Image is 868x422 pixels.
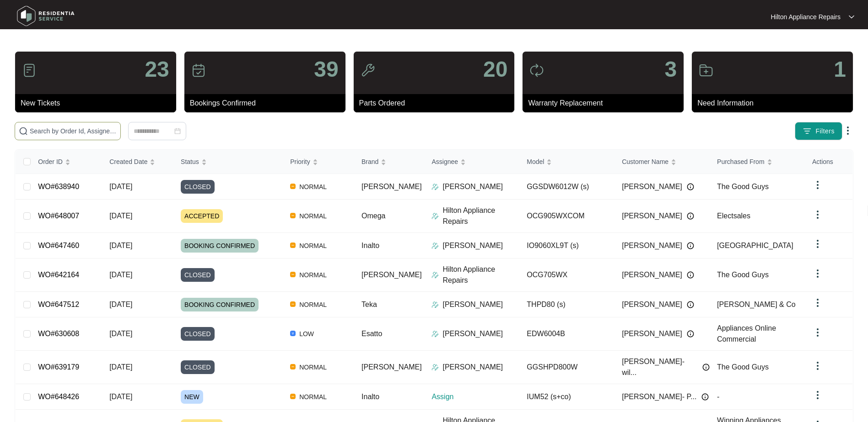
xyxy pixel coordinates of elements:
td: IUM52 (s+co) [519,384,615,410]
span: Created Date [109,157,147,167]
p: [PERSON_NAME] [442,362,503,373]
p: [PERSON_NAME] [442,299,503,310]
p: 1 [834,58,846,80]
span: Filters [815,127,835,136]
img: Assigner Icon [431,330,439,338]
img: Vercel Logo [290,331,296,336]
p: Hilton Appliance Repairs [442,264,519,286]
span: NORMAL [296,362,330,373]
img: Assigner Icon [431,212,439,220]
img: Vercel Logo [290,243,296,248]
img: Vercel Logo [290,184,296,189]
span: [PERSON_NAME] [622,299,682,310]
th: Order ID [31,150,102,174]
img: Info icon [687,183,694,190]
span: The Good Guys [717,271,769,279]
span: [PERSON_NAME]- P... [622,391,696,402]
th: Actions [805,150,852,174]
img: dropdown arrow [812,390,823,401]
p: Bookings Confirmed [190,98,345,109]
p: [PERSON_NAME] [442,328,503,339]
img: residentia service logo [14,2,78,30]
img: Assigner Icon [431,242,439,249]
img: icon [361,63,375,78]
img: Vercel Logo [290,364,296,369]
span: [PERSON_NAME] [622,181,682,192]
a: WO#642164 [38,271,79,279]
span: NORMAL [296,181,330,192]
img: dropdown arrow [842,125,853,136]
th: Brand [354,150,424,174]
td: GGSHPD800W [519,351,615,384]
span: [PERSON_NAME] [622,211,682,222]
td: THPD80 (s) [519,292,615,317]
img: dropdown arrow [812,327,823,338]
span: The Good Guys [717,363,769,371]
p: Hilton Appliance Repairs [442,205,519,227]
p: [PERSON_NAME] [442,240,503,251]
td: OCG705WX [519,258,615,292]
img: dropdown arrow [812,360,823,371]
span: [DATE] [109,212,132,220]
a: WO#648426 [38,393,79,401]
span: Assignee [431,157,458,167]
p: Parts Ordered [359,98,515,109]
span: NORMAL [296,391,330,402]
span: NORMAL [296,240,330,251]
span: [PERSON_NAME] [622,269,682,280]
a: WO#630608 [38,330,79,338]
span: Electsales [717,212,750,220]
span: [PERSON_NAME] [361,183,422,190]
span: CLOSED [181,327,215,341]
p: Warranty Replacement [528,98,684,109]
img: Info icon [687,242,694,249]
span: Brand [361,157,378,167]
td: EDW6004B [519,317,615,351]
span: Order ID [38,157,63,167]
td: OCG905WXCOM [519,200,615,233]
img: dropdown arrow [812,297,823,308]
th: Purchased From [710,150,805,174]
span: Appliances Online Commercial [717,324,776,343]
span: [DATE] [109,393,132,401]
img: filter icon [803,127,812,136]
span: NORMAL [296,211,330,222]
td: GGSDW6012W (s) [519,174,615,200]
td: IO9060XL9T (s) [519,233,615,258]
span: Esatto [361,330,382,338]
img: Vercel Logo [290,272,296,277]
img: Vercel Logo [290,301,296,307]
span: Model [527,157,544,167]
span: [PERSON_NAME] [361,363,422,371]
th: Status [173,150,283,174]
span: [PERSON_NAME] & Co [717,301,796,308]
th: Model [519,150,615,174]
img: Info icon [702,364,710,371]
span: [PERSON_NAME] [622,328,682,339]
span: BOOKING CONFIRMED [181,298,259,311]
button: filter iconFilters [795,122,842,140]
p: 3 [664,58,677,80]
img: icon [699,63,713,78]
img: Assigner Icon [431,271,439,279]
span: NORMAL [296,269,330,280]
input: Search by Order Id, Assignee Name, Customer Name, Brand and Model [30,126,117,136]
span: Inalto [361,242,379,249]
img: dropdown arrow [812,209,823,220]
span: - [717,393,719,401]
th: Priority [283,150,354,174]
img: icon [22,63,37,78]
img: Assigner Icon [431,301,439,308]
img: Vercel Logo [290,213,296,218]
a: WO#648007 [38,212,79,220]
img: Assigner Icon [431,183,439,190]
img: dropdown arrow [812,238,823,249]
span: BOOKING CONFIRMED [181,239,259,253]
span: CLOSED [181,360,215,374]
span: Priority [290,157,310,167]
span: [DATE] [109,330,132,338]
span: Customer Name [622,157,669,167]
span: [GEOGRAPHIC_DATA] [717,242,793,249]
span: [PERSON_NAME]-wil... [622,356,698,378]
p: [PERSON_NAME] [442,181,503,192]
